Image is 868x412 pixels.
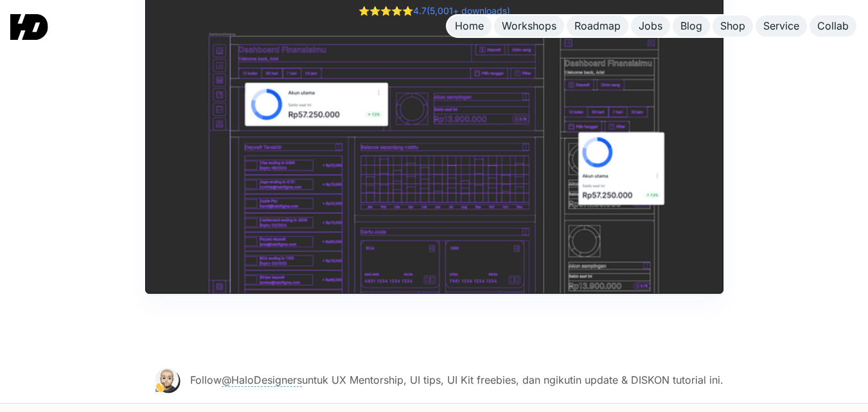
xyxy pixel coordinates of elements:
div: Follow untuk UX Mentorship, UI tips, UI Kit freebies, dan ngikutin update & DISKON tutorial ini. [190,372,723,389]
a: ⭐️⭐️⭐️⭐️⭐️ [359,5,413,16]
a: Service [756,15,807,37]
a: Home [447,15,492,37]
a: @HaloDesigners [222,373,302,387]
div: Roadmap [574,19,621,33]
div: Collab [817,19,849,33]
a: Roadmap [567,15,628,37]
div: Home [455,19,484,33]
a: Collab [810,15,856,37]
a: (5,001+ downloads) [427,5,510,16]
img: logo halodesigners - belajar ui ux design indonesia [145,358,190,403]
div: Workshops [502,19,556,33]
a: Jobs [631,15,670,37]
div: Shop [720,19,745,33]
a: Blog [673,15,710,37]
div: Blog [680,19,702,33]
div: 4.7 [359,4,510,18]
div: Service [763,19,799,33]
a: Workshops [494,15,564,37]
a: Shop [713,15,753,37]
div: Jobs [639,19,662,33]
